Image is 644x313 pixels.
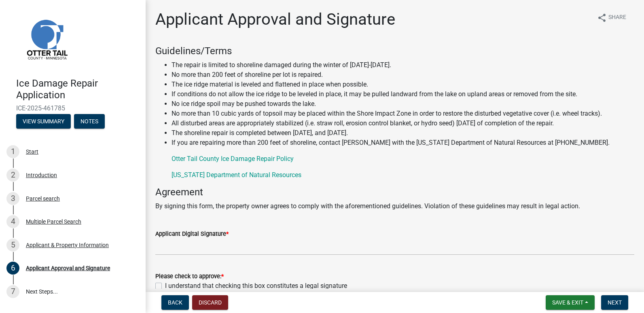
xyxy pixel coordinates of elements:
[26,149,38,154] div: Start
[16,118,71,125] wm-modal-confirm: Summary
[26,219,81,224] div: Multiple Parcel Search
[6,192,19,205] div: 3
[6,145,19,158] div: 1
[161,295,189,310] button: Back
[6,239,19,252] div: 5
[26,242,109,248] div: Applicant & Property Information
[155,231,229,237] label: Applicant Digital Signature
[74,114,105,129] button: Notes
[26,265,110,271] div: Applicant Approval and Signature
[172,128,634,138] li: The shoreline repair is completed between [DATE], and [DATE].
[16,104,129,112] span: ICE-2025-461785
[155,186,634,198] h4: Agreement
[172,118,634,128] li: All disturbed areas are appropriately stabilized (i.e. straw roll, erosion control blanket, or hy...
[26,172,57,178] div: Introduction
[74,118,105,125] wm-modal-confirm: Notes
[155,45,634,57] h4: Guidelines/Terms
[155,201,634,211] p: By signing this form, the property owner agrees to comply with the aforementioned guidelines. Vio...
[172,80,634,89] li: The ice ridge material is leveled and flattened in place when possible.
[546,295,595,310] button: Save & Exit
[16,114,71,129] button: View Summary
[172,171,301,179] a: [US_STATE] Department of Natural Resources
[165,281,347,291] label: I understand that checking this box constitutes a legal signature
[601,295,628,310] button: Next
[172,70,634,80] li: No more than 200 feet of shoreline per lot is repaired.
[6,215,19,228] div: 4
[172,155,294,163] a: Otter Tail County Ice Damage Repair Policy
[172,109,634,118] li: No more than 10 cubic yards of topsoil may be placed within the Shore Impact Zone in order to res...
[26,196,60,201] div: Parcel search
[608,13,626,23] span: Share
[591,10,633,25] button: shareShare
[155,10,395,29] h1: Applicant Approval and Signature
[552,299,583,306] span: Save & Exit
[155,274,224,279] label: Please check to approve:
[6,169,19,182] div: 2
[172,99,634,109] li: No ice ridge spoil may be pushed towards the lake.
[608,299,622,306] span: Next
[16,78,139,101] h4: Ice Damage Repair Application
[16,8,77,69] img: Otter Tail County, Minnesota
[168,299,182,306] span: Back
[6,285,19,298] div: 7
[172,89,634,99] li: If conditions do not allow the ice ridge to be leveled in place, it may be pulled landward from t...
[172,138,634,148] p: If you are repairing more than 200 feet of shoreline, contact [PERSON_NAME] with the [US_STATE] D...
[597,13,607,23] i: share
[172,60,634,70] li: The repair is limited to shoreline damaged during the winter of [DATE]-[DATE].
[192,295,228,310] button: Discard
[6,262,19,275] div: 6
